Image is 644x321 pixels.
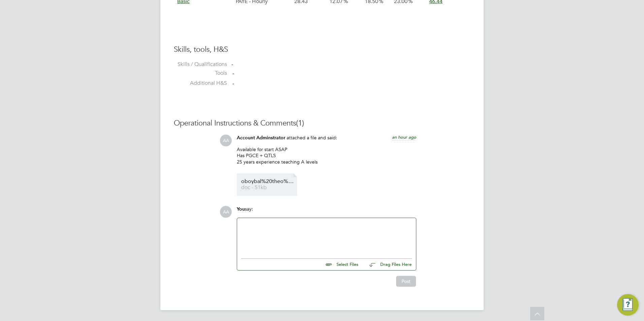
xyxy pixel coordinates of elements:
span: - [232,70,234,77]
span: Account Adminstrator [237,135,285,141]
label: Tools [174,70,227,77]
span: an hour ago [392,134,416,140]
span: - [232,80,234,87]
span: AA [220,135,232,146]
div: say: [237,206,416,218]
h3: Skills, tools, H&S [174,45,470,55]
h3: Operational Instructions & Comments [174,118,470,128]
button: Post [396,276,416,287]
span: oboybal%20theo%20cv%203%20updated [241,179,295,184]
a: oboybal%20theo%20cv%203%20updated doc - 51kb [241,179,295,190]
span: (1) [296,118,304,128]
span: AA [220,206,232,218]
label: Additional H&S [174,80,227,87]
div: - [231,61,470,68]
label: Skills / Qualifications [174,61,227,68]
p: Available for start ASAP Has PGCE + QTLS 25 years experience teaching A levels [237,146,416,165]
button: Drag Files Here [364,258,412,272]
button: Engage Resource Center [617,294,639,316]
span: doc - 51kb [241,185,295,190]
span: You [237,206,245,212]
span: attached a file and said: [287,135,337,141]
